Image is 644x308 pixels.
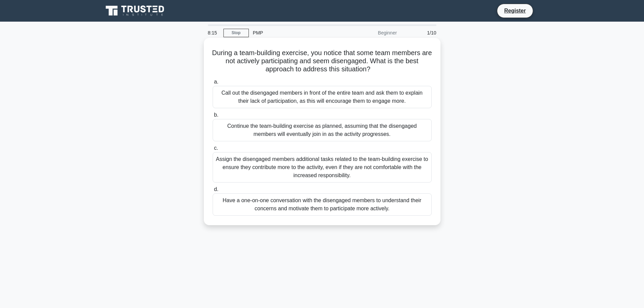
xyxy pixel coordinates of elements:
[214,79,218,85] span: a.
[249,26,342,40] div: PMP
[342,26,401,40] div: Beginner
[214,186,218,192] span: d.
[213,152,432,183] div: Assign the disengaged members additional tasks related to the team-building exercise to ensure th...
[204,26,223,40] div: 8:15
[214,112,218,118] span: b.
[500,6,530,15] a: Register
[212,49,432,74] h5: During a team-building exercise, you notice that some team members are not actively participating...
[401,26,440,40] div: 1/10
[213,86,432,108] div: Call out the disengaged members in front of the entire team and ask them to explain their lack of...
[214,145,218,151] span: c.
[213,193,432,216] div: Have a one-on-one conversation with the disengaged members to understand their concerns and motiv...
[213,119,432,141] div: Continue the team-building exercise as planned, assuming that the disengaged members will eventua...
[223,29,249,37] a: Stop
